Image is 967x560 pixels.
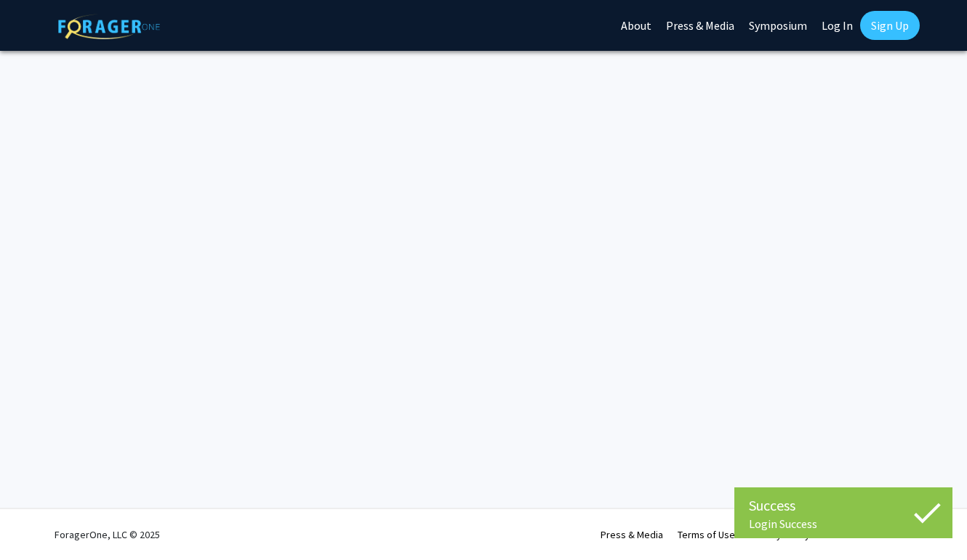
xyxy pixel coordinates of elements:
a: Press & Media [601,528,663,541]
a: Sign Up [860,11,920,40]
div: ForagerOne, LLC © 2025 [55,509,160,560]
div: Success [749,495,938,516]
div: Login Success [749,516,938,531]
a: Terms of Use [678,528,735,541]
img: ForagerOne Logo [58,14,160,39]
